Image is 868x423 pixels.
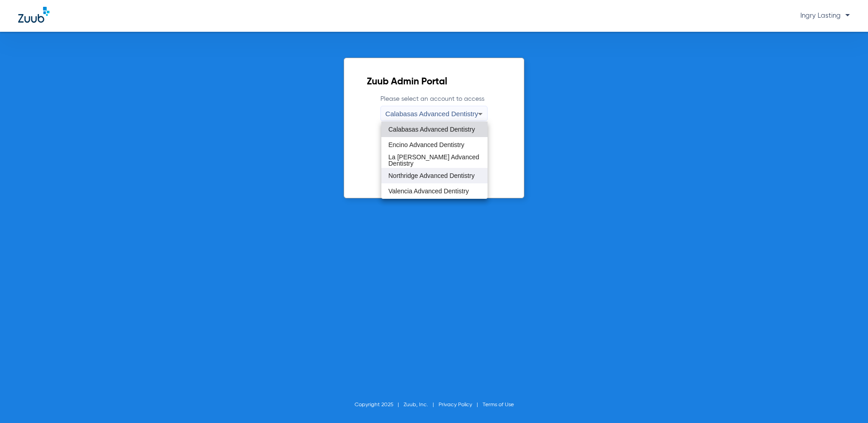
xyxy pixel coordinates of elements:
span: La [PERSON_NAME] Advanced Dentistry [389,154,481,167]
iframe: Chat Widget [823,379,868,423]
span: Valencia Advanced Dentistry [389,188,469,194]
span: Encino Advanced Dentistry [389,142,464,148]
span: Northridge Advanced Dentistry [389,172,475,179]
span: Calabasas Advanced Dentistry [389,126,475,133]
